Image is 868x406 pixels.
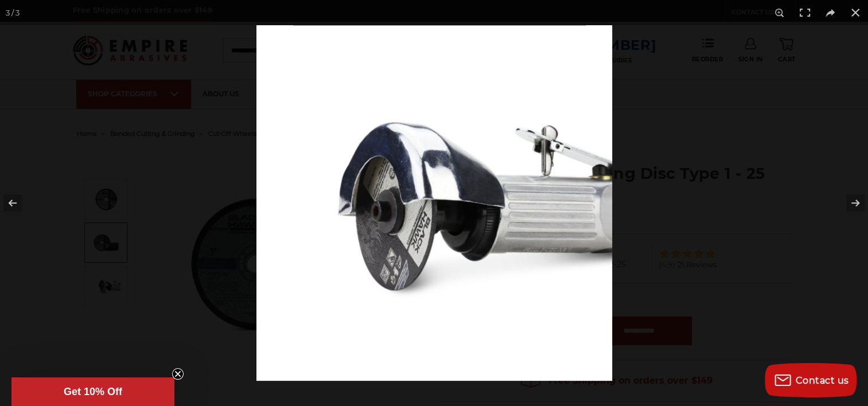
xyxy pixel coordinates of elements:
div: Get 10% OffClose teaser [11,377,174,406]
button: Next (arrow right) [828,174,868,232]
img: 3-inch-ultra-thin-cutting-disc__01689.1702321427.jpg [256,25,612,381]
span: Get 10% Off [64,386,122,397]
button: Contact us [765,363,857,397]
button: Close teaser [172,368,184,380]
span: Contact us [796,375,849,386]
